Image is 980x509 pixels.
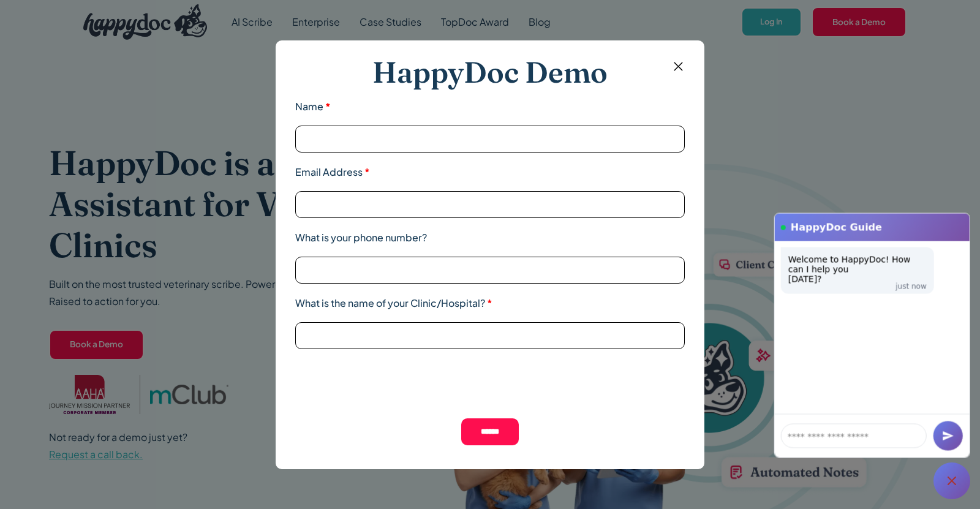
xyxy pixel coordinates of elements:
iframe: reCAPTCHA [397,361,583,409]
form: Email form 2 [295,55,685,445]
label: What is the name of your Clinic/Hospital? [295,296,685,311]
label: Name [295,99,685,114]
label: Email Address [295,165,685,179]
h2: HappyDoc Demo [372,55,608,90]
label: What is your phone number? [295,230,685,245]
